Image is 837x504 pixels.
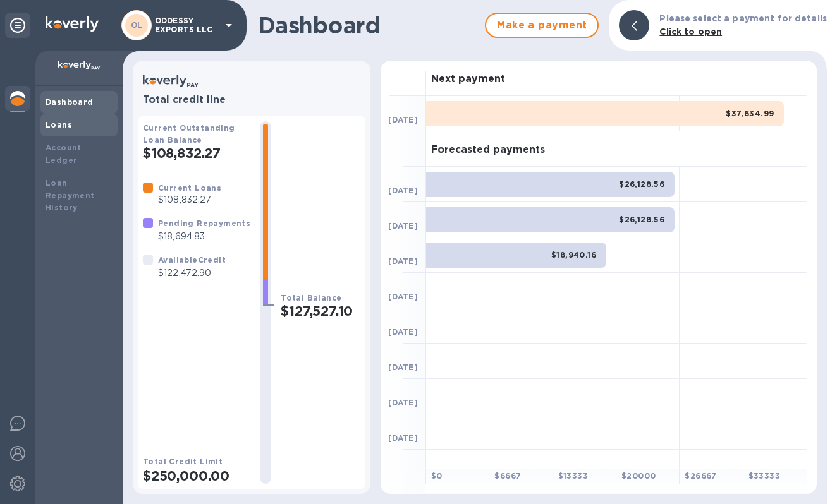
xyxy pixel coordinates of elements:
b: [DATE] [388,433,418,443]
b: Total Credit Limit [143,457,223,466]
b: [DATE] [388,115,418,124]
p: ODDESSY EXPORTS LLC [155,16,218,34]
p: $108,832.27 [158,193,221,207]
p: $18,694.83 [158,230,250,243]
b: $26,128.56 [619,179,664,189]
b: Loan Repayment History [46,178,95,213]
h3: Next payment [431,73,505,85]
b: [DATE] [388,256,418,266]
b: $ 6667 [494,471,521,481]
div: Unpin categories [5,13,30,38]
b: [DATE] [388,292,418,301]
b: $18,940.16 [551,250,596,260]
img: Logo [46,16,99,32]
b: $37,634.99 [726,109,774,118]
b: Account Ledger [46,143,82,165]
p: $122,472.90 [158,267,226,280]
h1: Dashboard [258,12,479,39]
b: Loans [46,120,72,129]
b: Current Loans [158,183,221,193]
h3: Forecasted payments [431,144,545,156]
span: Make a payment [496,18,587,33]
b: [DATE] [388,398,418,407]
b: $ 26667 [685,471,716,481]
b: Pending Repayments [158,219,250,228]
h3: Total credit line [143,94,360,106]
b: [DATE] [388,221,418,231]
b: Available Credit [158,255,226,265]
b: $ 20000 [621,471,656,481]
b: Current Outstanding Loan Balance [143,123,235,145]
b: Total Balance [281,293,341,303]
b: Please select a payment for details [659,13,827,23]
b: [DATE] [388,363,418,372]
b: $26,128.56 [619,215,664,224]
b: [DATE] [388,186,418,195]
b: $ 13333 [558,471,588,481]
b: $ 33333 [748,471,780,481]
h2: $127,527.10 [281,303,360,319]
button: Make a payment [485,13,599,38]
b: $ 0 [431,471,443,481]
b: Click to open [659,27,722,37]
h2: $108,832.27 [143,145,250,161]
b: Dashboard [46,97,94,107]
b: OL [131,20,143,30]
b: [DATE] [388,327,418,337]
h2: $250,000.00 [143,468,250,484]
